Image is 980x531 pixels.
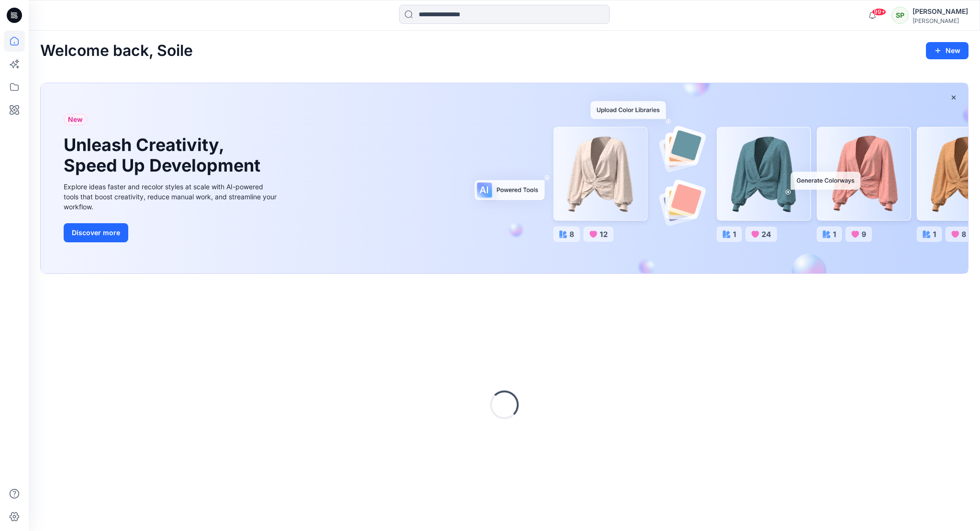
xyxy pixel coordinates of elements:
span: 99+ [872,8,886,16]
div: [PERSON_NAME] [913,6,968,17]
button: New [926,42,969,59]
span: New [68,114,83,125]
div: SP [891,7,909,24]
h1: Unleash Creativity, Speed Up Development [64,135,265,176]
a: Discover more [64,223,279,242]
h2: Welcome back, Soile [40,42,193,60]
div: [PERSON_NAME] [913,17,968,24]
button: Discover more [64,223,128,242]
div: Explore ideas faster and recolor styles at scale with AI-powered tools that boost creativity, red... [64,182,279,212]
